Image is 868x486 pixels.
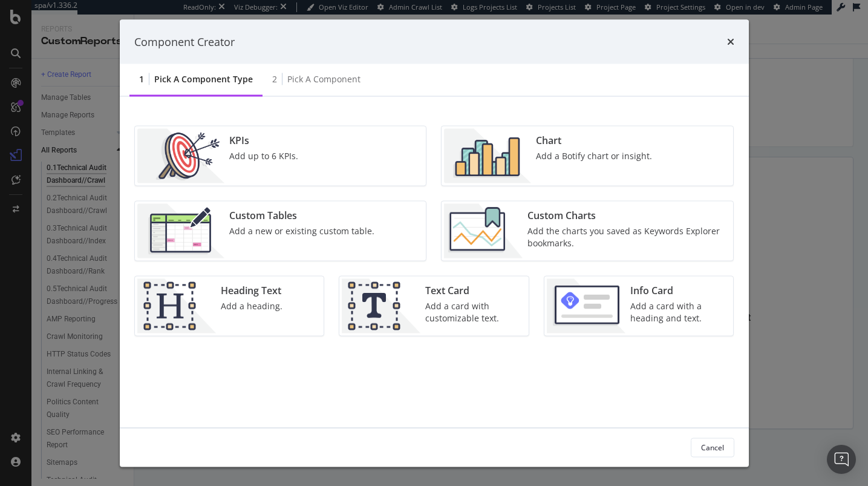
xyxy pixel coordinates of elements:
[229,134,298,148] div: KPIs
[272,73,277,85] div: 2
[630,300,726,324] div: Add a card with a heading and text.
[727,34,734,50] div: times
[630,284,726,298] div: Info Card
[527,209,726,223] div: Custom Charts
[221,300,282,312] div: Add a heading.
[221,284,282,298] div: Heading Text
[342,279,420,333] img: CIPqJSrR.png
[137,204,224,258] img: CzM_nd8v.png
[229,225,374,237] div: Add a new or existing custom table.
[444,129,531,183] img: BHjNRGjj.png
[229,150,298,162] div: Add up to 6 KPIs.
[287,73,361,85] div: Pick a Component
[691,438,734,457] button: Cancel
[134,34,235,50] div: Component Creator
[154,73,253,85] div: Pick a Component type
[137,279,216,333] img: CtJ9-kHf.png
[139,73,144,85] div: 1
[527,225,726,249] div: Add the charts you saved as Keywords Explorer bookmarks.
[229,209,374,223] div: Custom Tables
[827,445,856,474] div: Open Intercom Messenger
[701,442,724,452] div: Cancel
[425,284,521,298] div: Text Card
[536,150,652,162] div: Add a Botify chart or insight.
[425,300,521,324] div: Add a card with customizable text.
[137,129,224,183] img: __UUOcd1.png
[536,134,652,148] div: Chart
[444,204,523,258] img: Chdk0Fza.png
[120,19,749,467] div: modal
[547,279,625,333] img: 9fcGIRyhgxRLRpur6FCk681sBQ4rDmX99LnU5EkywwAAAAAElFTkSuQmCC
